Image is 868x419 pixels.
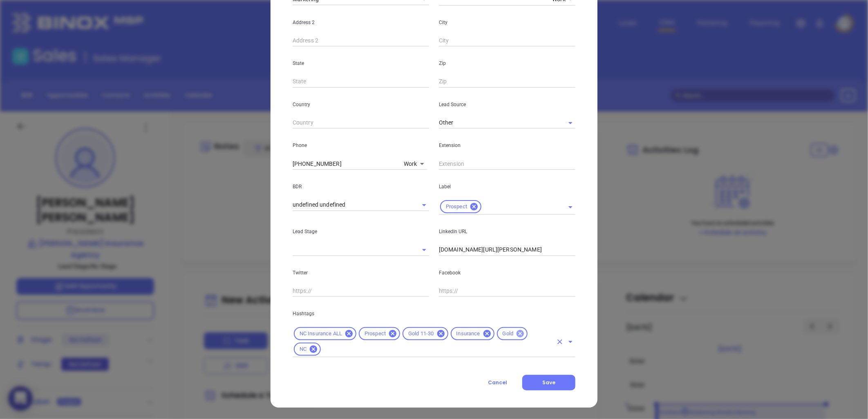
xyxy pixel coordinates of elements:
[293,285,429,297] input: https://
[439,227,575,236] p: LinkedIn URL
[293,141,429,150] p: Phone
[439,268,575,277] p: Facebook
[488,379,507,386] span: Cancel
[293,309,575,318] p: Hashtags
[293,158,400,170] input: Phone
[439,244,575,256] input: https://
[360,330,391,337] span: Prospect
[293,35,429,47] input: Address 2
[359,327,400,340] div: Prospect
[565,201,576,213] button: Open
[439,100,575,109] p: Lead Source
[293,268,429,277] p: Twitter
[294,343,321,356] div: NC
[439,35,575,47] input: City
[404,158,427,170] div: Work
[440,200,481,213] div: Prospect
[439,141,575,150] p: Extension
[441,203,472,210] span: Prospect
[293,59,429,68] p: State
[294,327,356,340] div: NC Insurance ALL
[439,158,575,170] input: Extension
[293,18,429,27] p: Address 2
[498,330,519,337] span: Gold
[403,330,438,337] span: Gold 11-30
[439,285,575,297] input: https://
[565,117,576,129] button: Open
[295,330,347,337] span: NC Insurance ALL
[293,117,429,129] input: Country
[542,379,555,386] span: Save
[439,59,575,68] p: Zip
[418,244,430,256] button: Open
[293,182,429,191] p: BDR
[403,327,448,340] div: Gold 11-30
[554,336,566,348] button: Clear
[473,375,522,390] button: Cancel
[439,76,575,88] input: Zip
[293,100,429,109] p: Country
[295,346,311,353] span: NC
[439,182,575,191] p: Label
[451,327,494,340] div: Insurance
[293,76,429,88] input: State
[293,227,429,236] p: Lead Stage
[522,375,575,390] button: Save
[439,18,575,27] p: City
[452,330,485,337] span: Insurance
[565,336,576,348] button: Open
[418,199,430,211] button: Open
[497,327,528,340] div: Gold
